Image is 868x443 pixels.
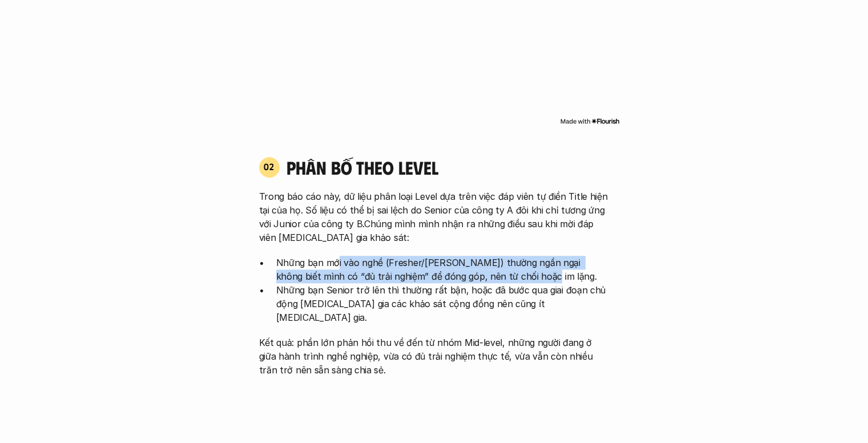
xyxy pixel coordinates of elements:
[264,162,274,171] p: 02
[276,256,609,283] p: Những bạn mới vào nghề (Fresher/[PERSON_NAME]) thường ngần ngại không biết mình có “đủ trải nghiệ...
[560,116,620,126] img: Made with Flourish
[276,283,609,324] p: Những bạn Senior trở lên thì thường rất bận, hoặc đã bước qua giai đoạn chủ động [MEDICAL_DATA] g...
[286,156,609,178] h4: phân bố theo Level
[259,336,609,377] p: Kết quả: phần lớn phản hồi thu về đến từ nhóm Mid-level, những người đang ở giữa hành trình nghề ...
[259,190,609,244] p: Trong báo cáo này, dữ liệu phân loại Level dựa trên việc đáp viên tự điền Title hiện tại của họ. ...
